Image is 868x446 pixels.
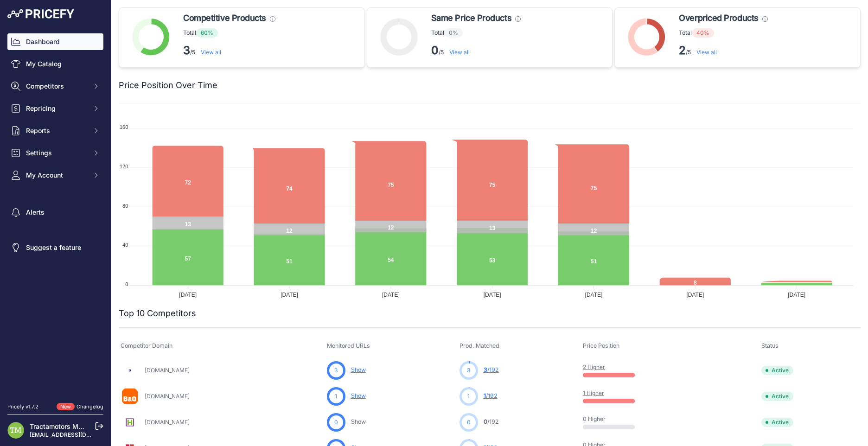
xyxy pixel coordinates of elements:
[121,342,172,349] span: Competitor Domain
[583,389,604,396] a: 1 Higher
[26,171,87,180] span: My Account
[281,292,298,298] tspan: [DATE]
[679,28,767,38] p: Total
[122,242,128,248] tspan: 40
[120,164,128,169] tspan: 120
[351,418,366,425] a: Show
[145,367,190,374] a: [DOMAIN_NAME]
[761,392,793,401] span: Active
[119,307,196,320] h2: Top 10 Competitors
[26,104,87,113] span: Repricing
[7,78,103,95] button: Competitors
[351,392,366,399] a: Show
[585,292,603,298] tspan: [DATE]
[7,9,74,19] img: Pricefy Logo
[761,418,793,427] span: Active
[7,33,103,392] nav: Sidebar
[7,239,103,256] a: Suggest a feature
[679,12,758,25] span: Overpriced Products
[449,49,470,56] a: View all
[26,126,87,135] span: Reports
[120,124,128,130] tspan: 160
[7,33,103,50] a: Dashboard
[444,28,463,38] span: 0%
[57,403,75,411] span: New
[583,342,619,349] span: Price Position
[119,79,217,92] h2: Price Position Over Time
[696,49,717,56] a: View all
[686,292,704,298] tspan: [DATE]
[761,342,779,349] span: Status
[30,431,127,438] a: [EMAIL_ADDRESS][DOMAIN_NAME]
[77,403,103,410] a: Changelog
[196,28,218,38] span: 60%
[335,392,337,401] span: 1
[467,418,471,427] span: 0
[183,12,266,25] span: Competitive Products
[679,43,767,58] p: /5
[125,281,128,287] tspan: 0
[183,28,275,38] p: Total
[145,419,190,426] a: [DOMAIN_NAME]
[460,342,499,349] span: Prod. Matched
[484,292,501,298] tspan: [DATE]
[327,342,370,349] span: Monitored URLs
[467,366,470,375] span: 3
[7,204,103,221] a: Alerts
[351,366,366,373] a: Show
[26,148,87,158] span: Settings
[431,43,521,58] p: /5
[183,43,275,58] p: /5
[179,292,197,298] tspan: [DATE]
[122,203,128,209] tspan: 80
[484,418,499,425] a: 0/192
[26,82,87,91] span: Competitors
[7,403,38,411] div: Pricefy v1.7.2
[7,122,103,139] button: Reports
[484,392,486,399] span: 1
[484,366,487,373] span: 3
[484,392,498,399] a: 1/192
[431,44,439,57] strong: 0
[7,167,103,184] button: My Account
[334,366,338,375] span: 3
[7,145,103,161] button: Settings
[334,418,338,427] span: 0
[7,56,103,72] a: My Catalog
[788,292,805,298] tspan: [DATE]
[431,12,511,25] span: Same Price Products
[761,366,793,375] span: Active
[382,292,400,298] tspan: [DATE]
[7,100,103,117] button: Repricing
[431,28,521,38] p: Total
[467,392,470,401] span: 1
[30,422,104,430] a: Tractamotors Marketing
[484,366,499,373] a: 3/192
[583,415,642,423] p: 0 Higher
[201,49,221,56] a: View all
[484,418,487,425] span: 0
[692,28,714,38] span: 40%
[145,393,190,400] a: [DOMAIN_NAME]
[679,44,686,57] strong: 2
[583,363,605,370] a: 2 Higher
[183,44,190,57] strong: 3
